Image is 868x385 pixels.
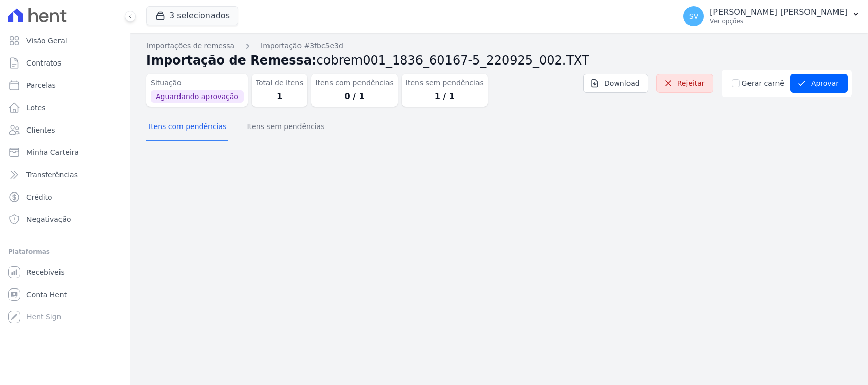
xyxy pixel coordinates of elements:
[4,262,126,282] a: Recebíveis
[26,36,67,46] span: Visão Geral
[26,214,71,224] span: Negativação
[675,2,868,30] button: SV [PERSON_NAME] [PERSON_NAME] Ver opções
[26,147,79,157] span: Minha Carteira
[26,125,55,135] span: Clientes
[583,74,648,93] a: Download
[406,90,484,103] dd: 1 / 1
[790,74,848,93] button: Aprovar
[4,209,126,230] a: Negativação
[742,78,784,89] label: Gerar carnê
[4,53,126,73] a: Contratos
[710,17,848,25] p: Ver opções
[146,114,228,141] button: Itens com pendências
[256,78,304,88] dt: Total de Itens
[317,53,589,68] span: cobrem001_1836_60167-5_220925_002.TXT
[4,98,126,118] a: Lotes
[146,6,238,25] button: 3 selecionados
[26,192,52,202] span: Crédito
[4,75,126,95] a: Parcelas
[26,290,67,300] span: Conta Hent
[146,41,234,51] a: Importações de remessa
[4,30,126,51] a: Visão Geral
[26,170,78,180] span: Transferências
[26,58,61,68] span: Contratos
[4,187,126,207] a: Crédito
[26,80,56,90] span: Parcelas
[26,103,46,113] span: Lotes
[4,142,126,163] a: Minha Carteira
[146,41,852,51] nav: Breadcrumb
[406,78,484,88] dt: Itens sem pendências
[4,284,126,305] a: Conta Hent
[261,41,343,51] a: Importação #3fbc5e3d
[151,90,244,103] span: Aguardando aprovação
[4,165,126,185] a: Transferências
[146,51,852,70] h2: Importação de Remessa:
[710,7,848,17] p: [PERSON_NAME] [PERSON_NAME]
[245,114,326,141] button: Itens sem pendências
[4,120,126,140] a: Clientes
[8,246,122,258] div: Plataformas
[689,13,698,20] span: SV
[315,78,393,88] dt: Itens com pendências
[256,90,304,103] dd: 1
[656,74,713,93] a: Rejeitar
[315,90,393,103] dd: 0 / 1
[151,78,244,88] dt: Situação
[26,267,65,277] span: Recebíveis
